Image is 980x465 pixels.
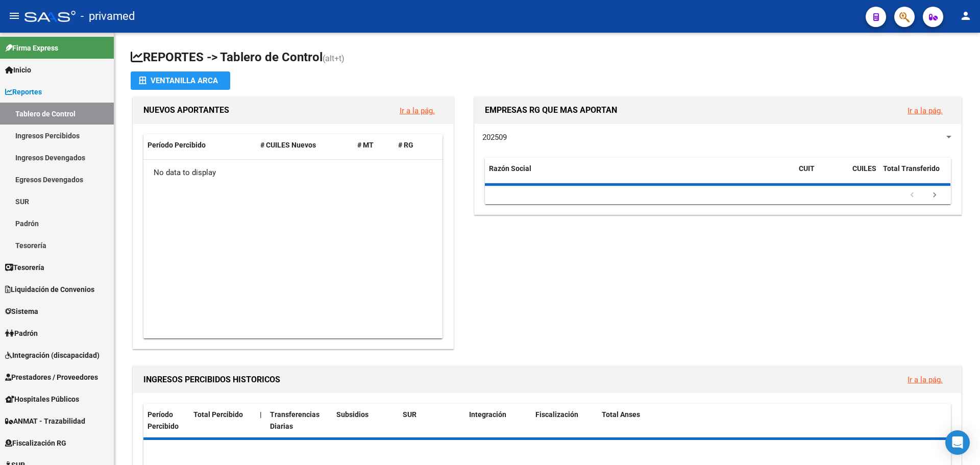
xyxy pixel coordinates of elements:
[143,404,189,437] datatable-header-cell: Período Percibido
[925,190,944,201] a: go to next page
[485,158,795,191] datatable-header-cell: Razón Social
[945,430,970,455] div: Open Intercom Messenger
[482,133,507,142] span: 202509
[8,10,20,22] mat-icon: menu
[81,5,135,28] span: - privamed
[143,134,256,156] datatable-header-cell: Período Percibido
[394,134,435,156] datatable-header-cell: # RG
[602,410,640,419] span: Total Anses
[795,158,848,191] datatable-header-cell: CUIT
[899,370,951,389] button: Ir a la pág.
[189,404,256,437] datatable-header-cell: Total Percibido
[5,262,44,273] span: Tesorería
[148,410,179,430] span: Período Percibido
[5,42,58,54] span: Firma Express
[489,164,531,173] span: Razón Social
[848,158,879,191] datatable-header-cell: CUILES
[266,404,332,437] datatable-header-cell: Transferencias Diarias
[465,404,531,437] datatable-header-cell: Integración
[883,164,940,173] span: Total Transferido
[270,410,320,430] span: Transferencias Diarias
[899,101,951,120] button: Ir a la pág.
[852,164,876,173] span: CUILES
[148,141,206,149] span: Período Percibido
[260,141,316,149] span: # CUILES Nuevos
[469,410,506,419] span: Integración
[535,410,578,419] span: Fiscalización
[353,134,394,156] datatable-header-cell: # MT
[399,404,465,437] datatable-header-cell: SUR
[5,350,100,361] span: Integración (discapacidad)
[799,164,815,173] span: CUIT
[5,372,98,383] span: Prestadores / Proveedores
[5,64,31,76] span: Inicio
[256,404,266,437] datatable-header-cell: |
[256,134,354,156] datatable-header-cell: # CUILES Nuevos
[5,306,38,317] span: Sistema
[336,410,369,419] span: Subsidios
[193,410,243,419] span: Total Percibido
[5,284,94,295] span: Liquidación de Convenios
[143,105,229,115] span: NUEVOS APORTANTES
[332,404,399,437] datatable-header-cell: Subsidios
[5,328,38,339] span: Padrón
[531,404,598,437] datatable-header-cell: Fiscalización
[5,437,66,449] span: Fiscalización RG
[403,410,416,419] span: SUR
[908,375,943,384] a: Ir a la pág.
[400,106,435,115] a: Ir a la pág.
[902,190,922,201] a: go to previous page
[357,141,374,149] span: # MT
[131,49,964,67] h1: REPORTES -> Tablero de Control
[960,10,972,22] mat-icon: person
[143,375,280,384] span: INGRESOS PERCIBIDOS HISTORICOS
[598,404,943,437] datatable-header-cell: Total Anses
[5,86,42,97] span: Reportes
[323,54,345,63] span: (alt+t)
[5,394,79,405] span: Hospitales Públicos
[391,101,443,120] button: Ir a la pág.
[908,106,943,115] a: Ir a la pág.
[139,71,222,90] div: Ventanilla ARCA
[260,410,262,419] span: |
[485,105,617,115] span: EMPRESAS RG QUE MAS APORTAN
[5,415,85,427] span: ANMAT - Trazabilidad
[131,71,230,90] button: Ventanilla ARCA
[879,158,950,191] datatable-header-cell: Total Transferido
[143,160,443,185] div: No data to display
[398,141,413,149] span: # RG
